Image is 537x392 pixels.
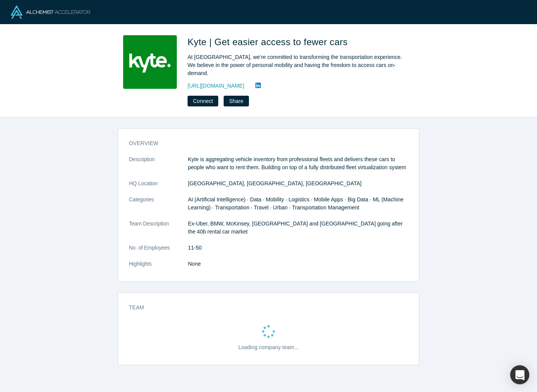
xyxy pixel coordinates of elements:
[188,244,408,252] dd: 11-50
[129,244,188,260] dt: No. of Employees
[188,37,350,47] span: Kyte | Get easier access to fewer cars
[129,180,188,196] dt: HQ Location
[188,196,404,211] span: AI (Artificial Intelligence) · Data · Mobility · Logistics · Mobile Apps · Big Data · ML (Machine...
[188,53,402,77] div: At [GEOGRAPHIC_DATA], we’re committed to transforming the transportation experience. We believe i...
[188,260,408,268] p: None
[123,35,177,89] img: Kyte | Get easier access to fewer cars's Logo
[129,304,397,312] h3: Team
[129,196,188,220] dt: Categories
[188,96,218,106] button: Connect
[188,155,408,171] p: Kyte is aggregating vehicle inventory from professional fleets and delivers these cars to people ...
[188,180,408,188] dd: [GEOGRAPHIC_DATA], [GEOGRAPHIC_DATA], [GEOGRAPHIC_DATA]
[129,220,188,244] dt: Team Description
[129,260,188,276] dt: Highlights
[129,139,397,147] h3: overview
[238,343,298,351] p: Loading company team...
[224,96,249,106] button: Share
[188,82,244,90] a: [URL][DOMAIN_NAME]
[188,220,408,236] p: Ex-Uber, BMW, McKinsey, [GEOGRAPHIC_DATA] and [GEOGRAPHIC_DATA] going after the 40b rental car ma...
[129,155,188,180] dt: Description
[11,5,90,19] img: Alchemist Logo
